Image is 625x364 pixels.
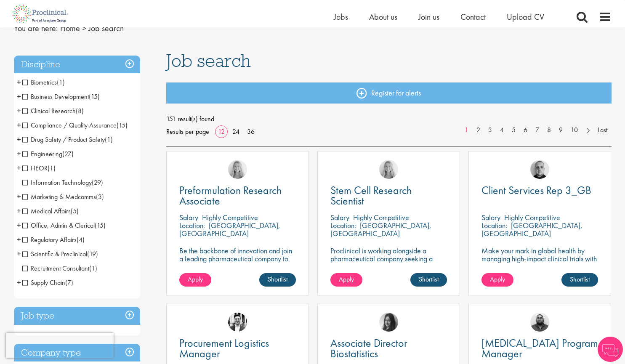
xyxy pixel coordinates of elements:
[22,250,98,258] span: Scientific & Preclinical
[244,127,258,136] a: 36
[14,23,58,34] span: You are here:
[22,235,77,244] span: Regulatory Affairs
[330,185,447,206] a: Stem Cell Research Scientist
[22,264,97,273] span: Recruitment Consultant
[17,205,21,217] span: +
[507,11,544,22] a: Upload CV
[566,125,582,135] a: 10
[561,273,598,287] a: Shortlist
[22,178,92,187] span: Information Technology
[92,178,103,187] span: (29)
[105,135,113,144] span: (1)
[530,313,549,332] img: Ashley Bennett
[379,160,398,179] a: Shannon Briggs
[89,92,100,101] span: (15)
[17,162,21,174] span: +
[22,178,103,187] span: Information Technology
[22,106,84,115] span: Clinical Research
[481,185,598,196] a: Client Services Rep 3_GB
[22,106,76,115] span: Clinical Research
[481,213,500,222] span: Salary
[77,235,85,244] span: (4)
[472,125,484,135] a: 2
[22,135,113,144] span: Drug Safety / Product Safety
[179,221,280,238] p: [GEOGRAPHIC_DATA], [GEOGRAPHIC_DATA]
[17,133,21,146] span: +
[17,90,21,103] span: +
[179,213,198,222] span: Salary
[555,125,567,135] a: 9
[166,113,612,125] span: 151 result(s) found
[460,125,473,135] a: 1
[215,127,228,136] a: 12
[369,11,397,22] a: About us
[22,164,48,173] span: HEOR
[48,164,56,173] span: (1)
[330,183,412,208] span: Stem Cell Research Scientist
[76,106,84,115] span: (8)
[22,135,105,144] span: Drug Safety / Product Safety
[481,247,598,271] p: Make your mark in global health by managing high-impact clinical trials with a leading CRO.
[481,338,598,359] a: [MEDICAL_DATA] Program Manager
[17,233,21,246] span: +
[330,338,447,359] a: Associate Director Biostatistics
[484,125,496,135] a: 3
[598,337,623,362] img: Chatbot
[22,78,57,87] span: Biometrics
[22,149,62,158] span: Engineering
[593,125,612,135] a: Last
[166,82,612,104] a: Register for alerts
[259,273,296,287] a: Shortlist
[202,213,258,222] p: Highly Competitive
[330,336,407,361] span: Associate Director Biostatistics
[330,247,447,279] p: Proclinical is working alongside a pharmaceutical company seeking a Stem Cell Research Scientist ...
[22,221,95,230] span: Office, Admin & Clerical
[22,278,65,287] span: Supply Chain
[22,92,89,101] span: Business Development
[179,336,269,361] span: Procurement Logistics Manager
[166,125,209,138] span: Results per page
[57,78,65,87] span: (1)
[481,221,582,238] p: [GEOGRAPHIC_DATA], [GEOGRAPHIC_DATA]
[22,192,96,201] span: Marketing & Medcomms
[117,121,128,130] span: (15)
[418,11,439,22] span: Join us
[339,275,354,284] span: Apply
[166,49,251,72] span: Job search
[17,190,21,203] span: +
[22,221,106,230] span: Office, Admin & Clerical
[17,219,21,231] span: +
[17,119,21,131] span: +
[96,192,104,201] span: (3)
[17,76,21,88] span: +
[179,183,282,208] span: Preformulation Research Associate
[379,313,398,332] img: Heidi Hennigan
[330,221,356,230] span: Location:
[179,247,296,279] p: Be the backbone of innovation and join a leading pharmaceutical company to help keep life-changin...
[95,221,106,230] span: (15)
[228,160,247,179] a: Shannon Briggs
[22,149,74,158] span: Engineering
[22,264,89,273] span: Recruitment Consultant
[22,92,100,101] span: Business Development
[14,307,140,325] div: Job type
[17,247,21,260] span: +
[179,273,211,287] a: Apply
[6,333,114,358] iframe: reCAPTCHA
[228,313,247,332] img: Edward Little
[353,213,409,222] p: Highly Competitive
[22,207,79,215] span: Medical Affairs
[22,78,65,87] span: Biometrics
[22,164,56,173] span: HEOR
[82,23,86,34] span: >
[481,336,598,361] span: [MEDICAL_DATA] Program Manager
[330,273,362,287] a: Apply
[334,11,348,22] span: Jobs
[481,183,591,197] span: Client Services Rep 3_GB
[62,149,74,158] span: (27)
[179,221,205,230] span: Location:
[543,125,555,135] a: 8
[481,273,513,287] a: Apply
